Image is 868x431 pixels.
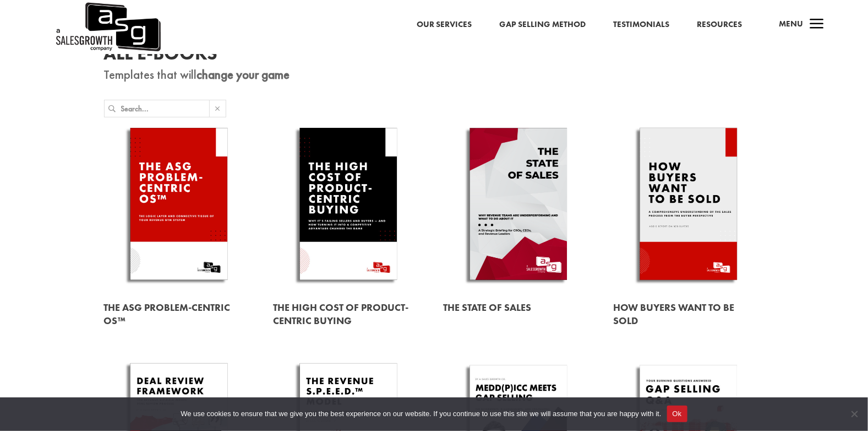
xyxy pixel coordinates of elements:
button: Ok [667,406,687,422]
a: Resources [697,18,743,32]
a: Testimonials [614,18,670,32]
a: Our Services [417,18,472,32]
h1: All E-Books [104,44,765,68]
strong: change your game [197,66,290,83]
input: Search... [121,100,209,117]
a: Gap Selling Method [500,18,586,32]
span: a [806,14,828,36]
span: Menu [779,18,804,29]
span: We use cookies to ensure that we give you the best experience on our website. If you continue to ... [181,408,661,419]
p: Templates that will [104,68,765,82]
span: No [849,408,860,419]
